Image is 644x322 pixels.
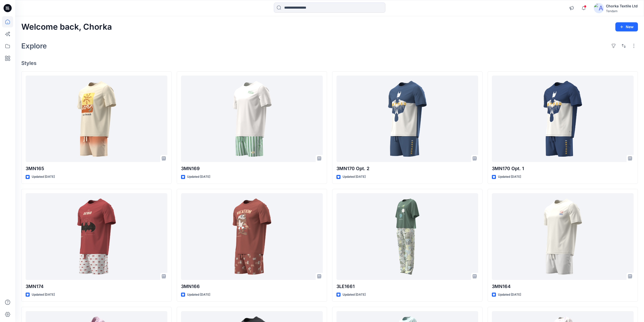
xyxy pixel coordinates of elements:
[26,165,167,172] p: 3MN165
[26,76,167,162] a: 3MN165
[181,76,323,162] a: 3MN169
[594,3,604,13] img: avatar
[498,174,521,180] p: Updated [DATE]
[181,193,323,280] a: 3MN166
[181,283,323,290] p: 3MN166
[187,292,210,297] p: Updated [DATE]
[336,193,478,280] a: 3LE1661
[181,165,323,172] p: 3MN169
[615,22,638,31] button: New
[32,174,55,180] p: Updated [DATE]
[26,193,167,280] a: 3MN174
[336,283,478,290] p: 3LE1661
[343,292,366,297] p: Updated [DATE]
[336,76,478,162] a: 3MN170 Opt. 2
[32,292,55,297] p: Updated [DATE]
[21,60,638,66] h4: Styles
[21,22,112,32] h2: Welcome back, Chorka
[492,76,634,162] a: 3MN170 Opt. 1
[492,165,634,172] p: 3MN170 Opt. 1
[498,292,521,297] p: Updated [DATE]
[336,165,478,172] p: 3MN170 Opt. 2
[343,174,366,180] p: Updated [DATE]
[21,42,47,50] h2: Explore
[606,3,638,9] div: Chorka Textile Ltd
[187,174,210,180] p: Updated [DATE]
[492,283,634,290] p: 3MN164
[492,193,634,280] a: 3MN164
[26,283,167,290] p: 3MN174
[606,9,638,13] div: Tendam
